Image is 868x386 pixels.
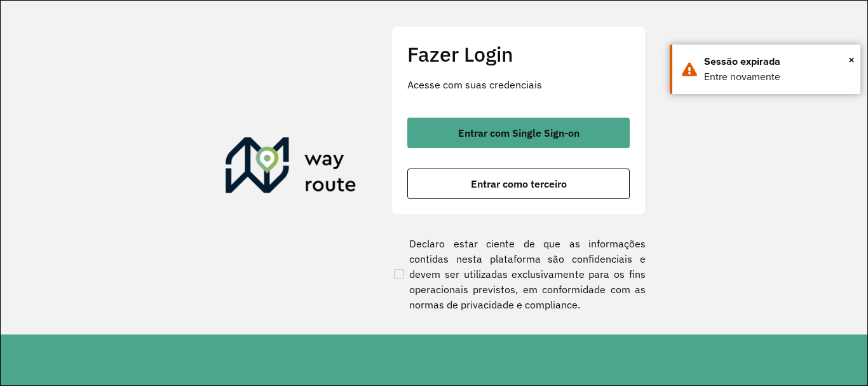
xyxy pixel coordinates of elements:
img: Roteirizador AmbevTech [226,137,356,198]
div: Entre novamente [704,69,851,85]
span: Entrar com Single Sign-on [458,128,580,138]
label: Declaro estar ciente de que as informações contidas nesta plataforma são confidenciais e devem se... [391,236,646,312]
button: button [407,169,630,199]
p: Acesse com suas credenciais [407,77,630,92]
span: Entrar como terceiro [471,179,567,189]
span: × [848,50,855,69]
h2: Fazer Login [407,42,630,66]
button: button [407,118,630,148]
button: Close [848,50,855,69]
div: Sessão expirada [704,54,851,69]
